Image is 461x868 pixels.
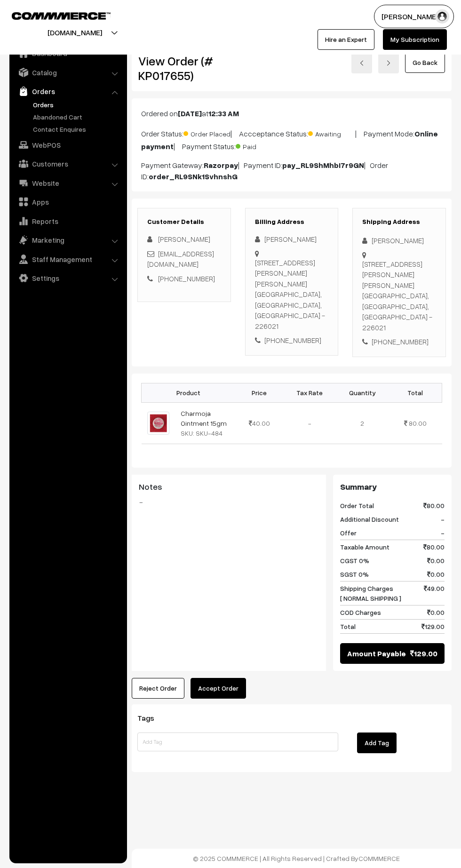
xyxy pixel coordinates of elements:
[340,542,389,552] span: Taxable Amount
[147,412,169,435] img: CHARMOJA.jpg
[12,136,124,153] a: WebPOS
[158,274,215,283] a: [PHONE_NUMBER]
[15,21,135,44] button: [DOMAIN_NAME]
[336,383,389,402] th: Quantity
[359,60,365,66] img: left-arrow.png
[347,648,406,659] span: Amount Payable
[340,583,401,603] span: Shipping Charges [ NORMAL SHIPPING ]
[421,621,445,631] span: 129.00
[141,108,442,119] p: Ordered on at
[283,383,336,402] th: Tax Rate
[362,336,436,347] div: [PHONE_NUMBER]
[12,213,124,230] a: Reports
[255,335,329,346] div: [PHONE_NUMBER]
[139,496,319,508] blockquote: -
[12,251,124,268] a: Staff Management
[427,569,445,579] span: 0.00
[12,12,111,19] img: COMMMERCE
[318,29,374,50] a: Hire an Expert
[12,9,94,21] a: COMMMERCE
[132,678,184,699] button: Reject Order
[138,54,231,83] h2: View Order (# KP017655)
[149,172,238,181] b: order_RL9SNk1SvhnshG
[236,383,283,402] th: Price
[255,218,329,226] h3: Billing Address
[340,514,399,524] span: Additional Discount
[389,383,442,402] th: Total
[410,648,437,659] span: 129.00
[405,52,445,73] a: Go Back
[181,409,227,427] a: Charmoja Ointment 15gm
[178,109,202,118] b: [DATE]
[424,583,445,603] span: 49.00
[423,542,445,552] span: 80.00
[340,621,356,631] span: Total
[183,127,230,139] span: Order Placed
[158,235,210,243] span: [PERSON_NAME]
[12,83,124,100] a: Orders
[31,112,124,122] a: Abandoned Cart
[423,501,445,510] span: 80.00
[137,713,166,723] span: Tags
[236,139,283,151] span: Paid
[142,383,236,402] th: Product
[362,235,436,246] div: [PERSON_NAME]
[357,733,397,753] button: Add Tag
[340,501,374,510] span: Order Total
[191,678,246,699] button: Accept Order
[255,234,329,245] div: [PERSON_NAME]
[255,257,329,332] div: [STREET_ADDRESS][PERSON_NAME][PERSON_NAME] [GEOGRAPHIC_DATA], [GEOGRAPHIC_DATA], [GEOGRAPHIC_DATA...
[340,607,381,617] span: COD Charges
[12,155,124,172] a: Customers
[435,9,449,24] img: user
[386,60,391,66] img: right-arrow.png
[340,569,369,579] span: SGST 0%
[208,109,239,118] b: 12:33 AM
[12,193,124,210] a: Apps
[181,428,230,438] div: SKU: SKU-484
[409,419,427,427] span: 80.00
[360,419,364,427] span: 2
[31,124,124,134] a: Contact Enquires
[282,160,364,170] b: pay_RL9ShMhbI7r9GN
[340,556,369,565] span: CGST 0%
[383,29,447,50] a: My Subscription
[441,528,445,538] span: -
[427,556,445,565] span: 0.00
[12,270,124,287] a: Settings
[147,249,214,269] a: [EMAIL_ADDRESS][DOMAIN_NAME]
[12,231,124,248] a: Marketing
[283,402,336,444] td: -
[340,482,445,492] h3: Summary
[374,5,454,28] button: [PERSON_NAME]
[204,160,238,170] b: Razorpay
[31,100,124,110] a: Orders
[362,218,436,226] h3: Shipping Address
[12,64,124,81] a: Catalog
[141,127,442,152] p: Order Status: | Accceptance Status: | Payment Mode: | Payment Status:
[308,127,355,139] span: Awaiting
[441,514,445,524] span: -
[427,607,445,617] span: 0.00
[147,218,221,226] h3: Customer Details
[141,159,442,182] p: Payment Gateway: | Payment ID: | Order ID:
[137,733,338,751] input: Add Tag
[358,854,400,862] a: COMMMERCE
[249,419,270,427] span: 40.00
[362,259,436,333] div: [STREET_ADDRESS][PERSON_NAME][PERSON_NAME] [GEOGRAPHIC_DATA], [GEOGRAPHIC_DATA], [GEOGRAPHIC_DATA...
[139,482,319,492] h3: Notes
[132,849,461,868] footer: © 2025 COMMMERCE | All Rights Reserved | Crafted By
[340,528,357,538] span: Offer
[12,175,124,191] a: Website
